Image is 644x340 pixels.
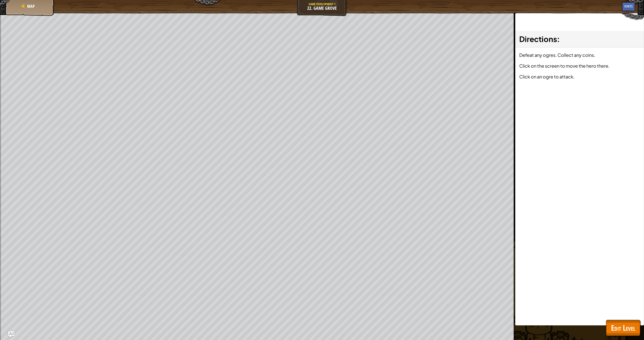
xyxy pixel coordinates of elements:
[519,34,557,44] span: Directions
[519,51,640,59] p: Defeat any ogres. Collect any coins.
[519,73,640,80] p: Click on an ogre to attack.
[26,4,35,9] a: Map
[519,62,640,69] p: Click on the screen to move the hero there.
[8,331,14,337] button: Ask AI
[611,323,635,333] span: Edit Level
[519,33,640,45] h3: :
[606,320,640,336] button: Edit Level
[27,4,35,9] span: Map
[624,4,633,9] span: Hints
